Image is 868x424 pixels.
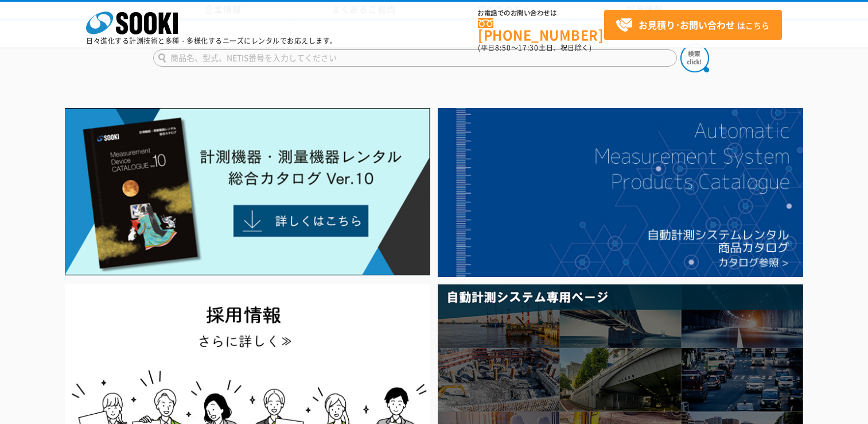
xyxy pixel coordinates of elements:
img: Catalog Ver10 [65,108,430,276]
a: [PHONE_NUMBER] [478,18,604,41]
strong: お見積り･お問い合わせ [639,18,735,32]
input: 商品名、型式、NETIS番号を入力してください [153,49,677,67]
img: btn_search.png [680,44,709,72]
span: はこちら [616,17,769,34]
span: (平日 ～ 土日、祝日除く) [478,43,591,53]
img: 自動計測システムカタログ [438,108,803,277]
span: 8:50 [495,43,511,53]
span: 17:30 [518,43,539,53]
a: お見積り･お問い合わせはこちら [604,10,782,40]
span: お電話でのお問い合わせは [478,10,604,17]
p: 日々進化する計測技術と多種・多様化するニーズにレンタルでお応えします。 [86,37,337,44]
